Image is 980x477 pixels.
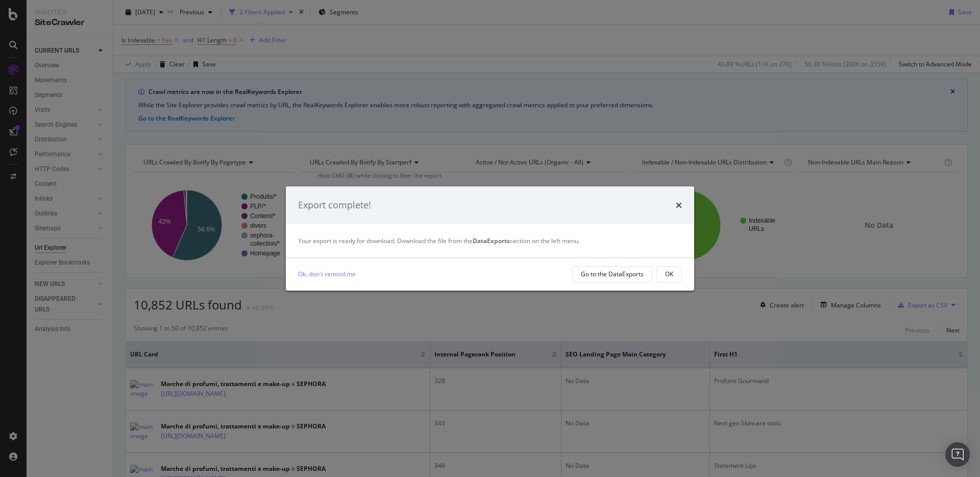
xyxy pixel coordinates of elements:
div: Go to the DataExports [581,270,644,278]
div: OK [665,270,673,278]
div: Open Intercom Messenger [945,442,970,467]
strong: DataExports [473,236,510,245]
span: section on the left menu. [473,236,580,245]
div: modal [286,186,694,291]
div: Export complete! [298,199,371,212]
button: Go to the DataExports [572,266,652,282]
div: times [676,199,682,212]
a: Ok, don't remind me [298,269,356,279]
button: OK [656,266,682,282]
div: Your export is ready for download. Download the file from the [298,236,682,245]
